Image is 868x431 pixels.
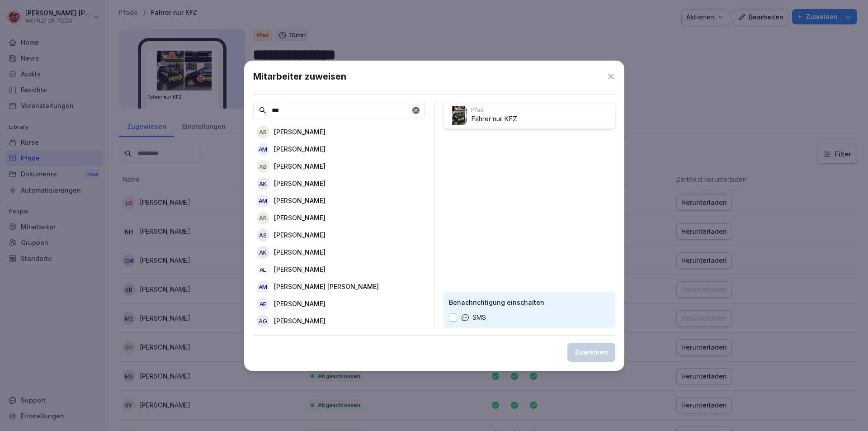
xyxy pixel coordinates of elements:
p: Fahrer nur KFZ [471,114,611,124]
p: [PERSON_NAME] [PERSON_NAME] [274,282,379,291]
p: [PERSON_NAME] [274,179,325,188]
div: AM [257,194,269,207]
p: Benachrichtigung einschalten [449,298,610,307]
div: AK [257,246,269,259]
p: [PERSON_NAME] [274,127,325,137]
p: SMS [472,313,486,322]
div: AR [257,126,269,138]
p: [PERSON_NAME] [274,299,325,308]
div: AM [257,280,269,293]
h1: Mitarbeiter zuweisen [253,70,346,83]
p: [PERSON_NAME] [274,196,325,205]
div: AG [257,315,269,327]
div: AM [257,143,269,156]
p: [PERSON_NAME] [274,230,325,240]
button: Zuweisen [567,343,615,362]
div: AL [257,263,269,276]
p: [PERSON_NAME] [274,213,325,223]
div: AK [257,177,269,190]
p: [PERSON_NAME] [274,247,325,257]
p: [PERSON_NAME] [274,161,325,171]
div: Zuweisen [575,347,608,357]
div: AR [257,212,269,224]
p: [PERSON_NAME] [274,265,325,274]
p: [PERSON_NAME] [274,144,325,154]
div: AB [257,160,269,173]
div: AS [257,229,269,242]
p: [PERSON_NAME] [274,316,325,326]
div: AE [257,298,269,310]
p: Pfad [471,106,611,114]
